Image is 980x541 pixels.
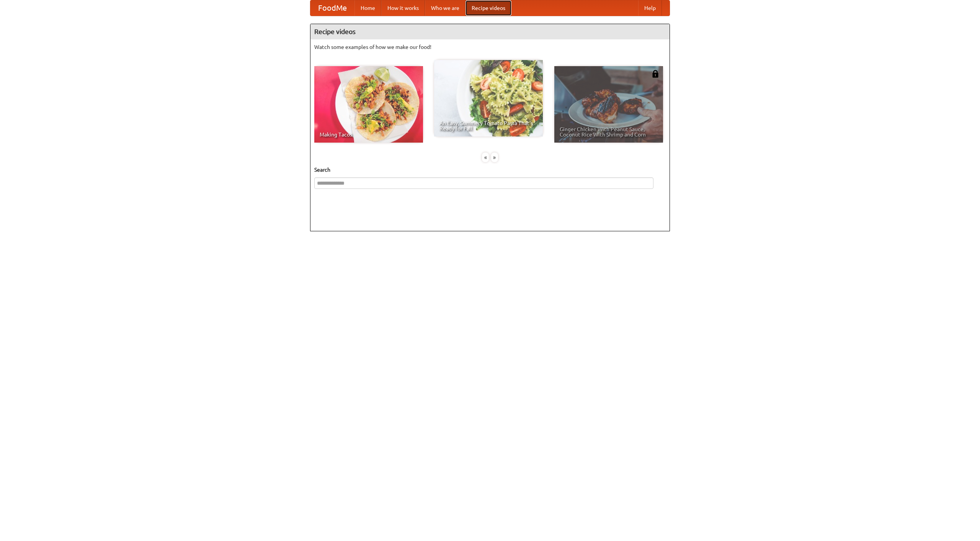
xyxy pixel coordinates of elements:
span: An Easy, Summery Tomato Pasta That's Ready for Fall [439,120,537,131]
h5: Search [314,166,666,174]
a: Making Tacos [314,66,423,143]
img: 483408.png [652,70,659,78]
div: » [491,153,498,162]
a: Recipe videos [465,0,511,16]
a: An Easy, Summery Tomato Pasta That's Ready for Fall [434,60,543,136]
span: Making Tacos [320,132,418,137]
h4: Recipe videos [310,24,670,39]
a: Who we are [425,0,465,16]
p: Watch some examples of how we make our food! [314,43,666,51]
a: Help [638,0,662,16]
a: How it works [381,0,425,16]
a: FoodMe [310,0,354,16]
a: Home [354,0,381,16]
div: « [482,153,489,162]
